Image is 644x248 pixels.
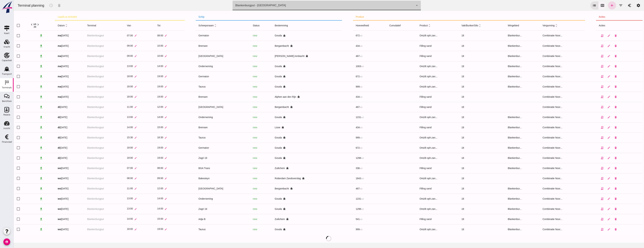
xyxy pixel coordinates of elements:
td: 18 [445,71,491,82]
div: [GEOGRAPHIC_DATA] [185,105,234,109]
i: receipt_long [587,75,590,78]
div: Gouda [261,146,326,150]
span: datum [44,24,55,27]
div: [DATE] [44,156,68,160]
div: Taurus [185,136,234,139]
td: Combinatie Noor... [526,71,572,82]
td: 434 [339,41,373,51]
i: add [596,3,601,7]
span: 15:30 [113,136,119,139]
td: 18 [445,194,491,204]
span: 13:00 [113,116,119,118]
i: edit [151,147,154,149]
td: new [236,194,258,204]
i: edit [151,34,154,37]
td: 672 [339,71,373,82]
span: 10:00 [144,44,150,47]
i: receipt_long [587,44,590,47]
span: 11:00 [113,105,119,108]
i: receipt_long [587,85,590,88]
span: 19:00 [144,95,150,98]
i: receipt_long [587,55,590,58]
i: chevron_left [16,23,20,26]
i: edit [151,126,154,129]
span: 08:00 [144,34,150,37]
i: edit [121,147,123,149]
div: Taurus [185,85,234,88]
i: delete [601,55,604,58]
i: edit [594,177,597,180]
div: Transport [2,73,12,75]
i: directions_boat [284,96,286,98]
span: 10:00 [144,55,150,57]
td: Combinatie Noor... [526,41,572,51]
td: 18 [445,51,491,61]
td: Ontzilt oph.zan... [403,173,445,183]
span: 08:00 [144,167,150,169]
td: 18 [445,173,491,183]
td: Blankenbur... [492,183,526,194]
span: vergunning [529,24,545,27]
div: [PERSON_NAME]-Ambacht [261,54,326,58]
span: 12:00 [144,105,150,108]
i: delete [601,167,604,170]
span: 08:00 [113,177,119,180]
i: receipt_long [587,167,590,170]
i: edit [121,157,123,159]
i: edit [594,65,597,68]
td: Combinatie Noor... [526,143,572,153]
div: Terminals [2,86,12,89]
i: chevron_right [23,23,26,26]
i: delete [601,116,604,119]
span: 14:00 [144,65,150,67]
i: edit [594,167,597,170]
td: 467 [339,102,373,112]
td: new [236,61,258,71]
i: edit [121,65,123,68]
div: Relatie [3,114,10,116]
div: [DATE] [44,34,68,37]
span: 07:00 [113,167,119,169]
div: Gouda [261,85,326,88]
td: 999 [339,82,373,92]
div: Bremare [185,126,234,129]
img: logo-small.a267ee39.svg [1,1,13,13]
td: Ontzilt oph.zan... [403,82,445,92]
i: edit [121,136,123,139]
i: receipt_long [587,136,590,139]
i: delete [601,75,604,78]
td: 1298 [339,153,373,163]
i: delete [601,136,604,139]
div: [DATE] [44,75,68,78]
i: euro [614,3,618,7]
span: 18:00 [113,85,119,88]
td: new [236,153,258,163]
div: [DATE] [44,44,68,48]
div: [DATE] [44,146,68,150]
div: Bergambacht [261,105,326,109]
div: Gouda [261,34,326,37]
div: [DATE] [44,187,68,190]
i: edit [151,187,154,190]
td: new [236,51,258,61]
i: receipt_long [587,146,590,149]
td: 672 [339,143,373,153]
td: 18 [445,102,491,112]
i: delete [601,44,604,47]
div: Gouda [261,136,326,139]
i: receipt_long [587,65,590,68]
i: edit [594,95,597,98]
td: 1643 [339,173,373,183]
div: [GEOGRAPHIC_DATA] [185,54,234,58]
i: directions_boat [277,106,279,108]
i: edit [121,167,123,170]
span: 19:00 [144,75,150,78]
td: Blankenbur... [492,153,526,163]
td: new [236,143,258,153]
span: scheepsnaam [185,24,204,27]
div: [DATE] [44,54,68,58]
span: 18:00 [113,75,119,78]
td: new [236,183,258,194]
td: new [236,122,258,132]
i: edit [151,116,154,119]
